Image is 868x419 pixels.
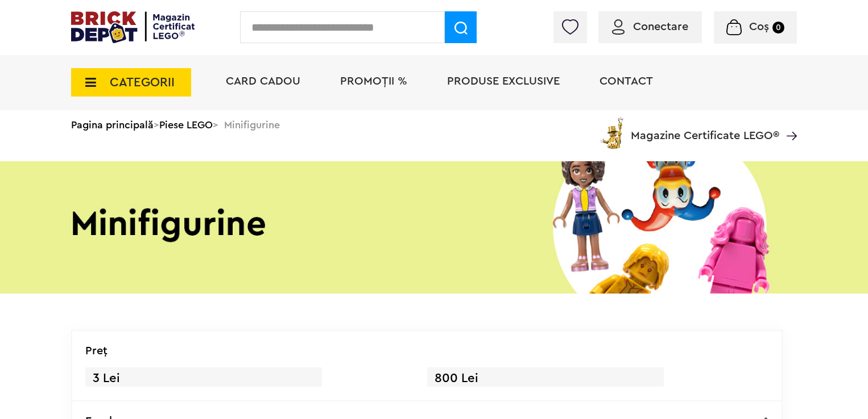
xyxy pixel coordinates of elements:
[600,76,653,87] a: Contact
[340,76,407,87] a: PROMOȚII %
[110,76,175,89] span: CATEGORII
[749,21,769,32] span: Coș
[85,345,108,357] p: Preţ
[85,367,323,389] span: 3 Lei
[612,21,688,32] a: Conectare
[631,115,779,141] span: Magazine Certificate LEGO®
[226,76,300,87] a: Card Cadou
[772,22,784,33] small: 0
[633,21,688,32] span: Conectare
[779,115,797,127] a: Magazine Certificate LEGO®
[447,76,560,87] a: Produse exclusive
[427,367,664,389] span: 800 Lei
